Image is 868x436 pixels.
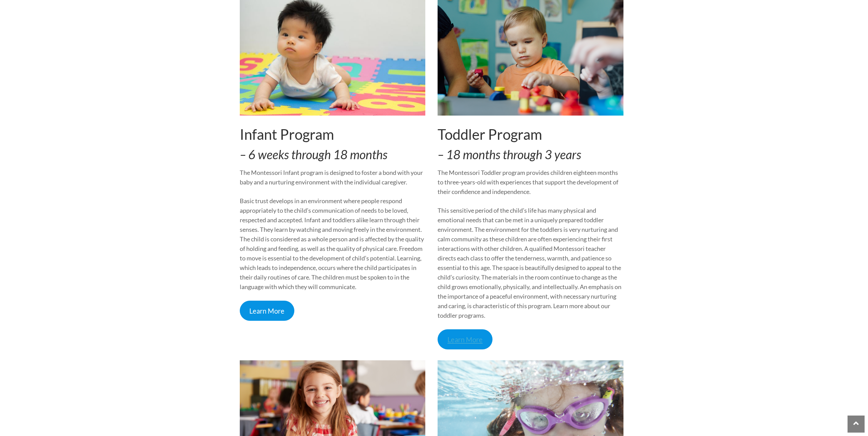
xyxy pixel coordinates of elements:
[240,126,426,143] h2: Infant Program
[240,301,295,321] a: Learn More
[438,147,581,162] em: – 18 months through 3 years
[240,147,387,162] em: – 6 weeks through 18 months
[438,168,623,196] p: The Montessori Toddler program provides children eighteen months to three-years-old with experien...
[438,206,623,320] p: This sensitive period of the child’s life has many physical and emotional needs that can be met i...
[438,329,492,349] a: Learn More
[240,196,426,291] p: Basic trust develops in an environment where people respond appropriately to the child’s communic...
[438,126,623,143] h2: Toddler Program
[240,168,426,187] p: The Montessori Infant program is designed to foster a bond with your baby and a nurturing environ...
